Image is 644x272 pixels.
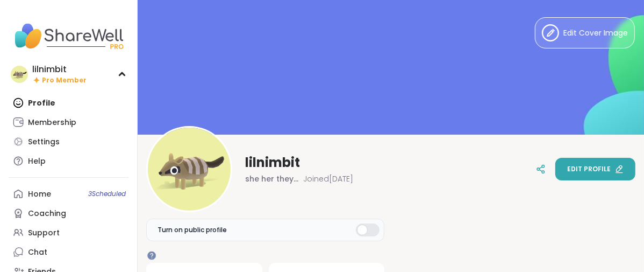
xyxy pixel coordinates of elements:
a: Chat [9,242,128,262]
span: Edit profile [567,164,611,174]
span: 3 Scheduled [88,190,126,198]
img: lilnimbit [11,66,28,83]
a: Help [9,151,128,171]
div: Help [28,156,46,167]
a: Home3Scheduled [9,184,128,204]
button: Edit Cover Image [535,17,635,48]
a: Settings [9,132,128,151]
a: Coaching [9,204,128,223]
span: Edit Cover Image [563,27,628,39]
div: Settings [28,137,60,148]
a: Membership [9,113,128,132]
div: Chat [28,247,47,258]
div: Membership [28,117,76,128]
span: lilnimbit [245,154,300,171]
img: ShareWell Nav Logo [9,17,128,55]
iframe: Spotlight [147,251,156,260]
div: Home [28,189,51,200]
div: Support [28,228,60,239]
img: lilnimbit [148,128,231,211]
a: Support [9,223,128,242]
span: Joined [DATE] [303,173,353,184]
button: Edit profile [555,158,635,180]
div: Coaching [28,208,66,219]
span: Pro Member [42,76,87,85]
span: Turn on public profile [158,225,227,235]
span: she her they them [245,173,299,184]
div: lilnimbit [32,64,87,75]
